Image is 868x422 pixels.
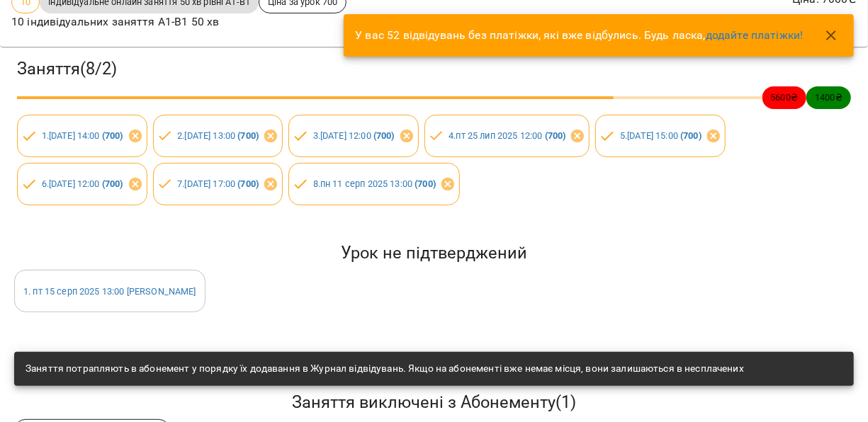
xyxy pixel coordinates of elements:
a: 6.[DATE] 12:00 (700) [42,178,123,189]
b: ( 700 ) [415,178,436,189]
a: 8.пн 11 серп 2025 13:00 (700) [313,178,436,189]
span: 1400 ₴ [806,91,851,104]
p: У вас 52 відвідувань без платіжки, які вже відбулись. Будь ласка, [355,27,803,44]
a: 2.[DATE] 13:00 (700) [177,130,259,141]
h5: Урок не підтверджений [14,242,854,264]
p: 10 індивідуальних заняття А1-В1 50 хв [11,13,346,30]
a: 3.[DATE] 12:00 (700) [313,130,395,141]
div: 4.пт 25 лип 2025 12:00 (700) [424,115,590,157]
a: 5.[DATE] 15:00 (700) [620,130,701,141]
div: 2.[DATE] 13:00 (700) [153,115,283,157]
div: 3.[DATE] 12:00 (700) [288,115,419,157]
span: 5600 ₴ [762,91,807,104]
a: 1. пт 15 серп 2025 13:00 [PERSON_NAME] [23,286,196,297]
b: ( 700 ) [373,130,395,141]
h3: Заняття ( 8 / 2 ) [17,58,851,80]
div: 1.[DATE] 14:00 (700) [17,115,147,157]
a: додайте платіжки! [706,28,804,42]
a: 4.пт 25 лип 2025 12:00 (700) [449,130,565,141]
a: 7.[DATE] 17:00 (700) [177,178,259,189]
b: ( 700 ) [237,130,259,141]
div: 7.[DATE] 17:00 (700) [153,163,283,205]
b: ( 700 ) [545,130,566,141]
div: 8.пн 11 серп 2025 13:00 (700) [288,163,460,205]
a: 1.[DATE] 14:00 (700) [42,130,123,141]
b: ( 700 ) [680,130,701,141]
b: ( 700 ) [102,178,123,189]
div: Заняття потрапляють в абонемент у порядку їх додавання в Журнал відвідувань. Якщо на абонементі в... [26,356,744,382]
div: 6.[DATE] 12:00 (700) [17,163,147,205]
div: 5.[DATE] 15:00 (700) [595,115,726,157]
b: ( 700 ) [237,178,259,189]
b: ( 700 ) [102,130,123,141]
h5: Заняття виключені з Абонементу ( 1 ) [14,392,854,414]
